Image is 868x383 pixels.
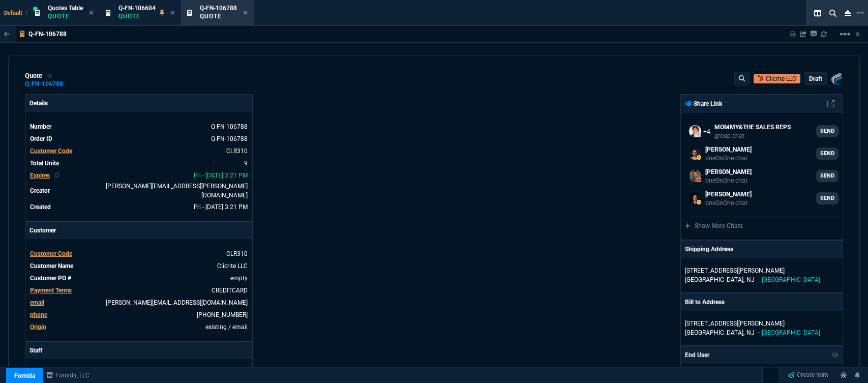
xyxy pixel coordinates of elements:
[30,203,51,211] span: Created
[48,5,83,12] span: Quotes Table
[29,249,248,259] tr: undefined
[118,5,156,12] span: Q-FN-106604
[766,74,796,83] p: Clicrite LLC
[29,285,248,296] tr: undefined
[29,273,248,283] tr: undefined
[839,28,851,40] mat-icon: Example home icon
[200,5,237,12] span: Q-FN-106788
[30,299,44,306] span: email
[754,74,800,83] a: Open Customer in hubSpot
[28,30,67,38] p: Q-FN-106788
[48,12,83,20] p: Quote
[30,275,71,282] span: Customer PO #
[106,183,248,199] span: fiona.rossi@fornida.com
[757,329,760,336] span: --
[54,171,60,180] nx-icon: Clear selected rep
[705,199,752,207] p: oneOnOne chat
[714,123,791,132] p: MOMMY&THE SALES REPS
[43,371,93,380] a: msbcCompanyName
[29,134,248,144] tr: See Marketplace Order
[194,172,248,179] span: 2025-09-12T15:21:53.239Z
[832,350,839,360] nx-icon: Show/Hide End User to Customer
[29,170,248,181] tr: undefined
[106,299,248,306] a: [PERSON_NAME][EMAIL_ADDRESS][DOMAIN_NAME]
[757,276,760,283] span: --
[30,148,72,155] span: Customer Code
[685,121,839,141] a: seti.shadab@fornida.com,alicia.bostic@fornida.com,sarah.costa@fornida.com,Brian.Over@fornida.com,...
[243,9,248,17] nx-icon: Close Tab
[746,329,755,336] span: NJ
[30,262,73,270] span: Customer Name
[226,250,248,257] span: CLR310
[211,135,248,142] a: See Marketplace Order
[29,146,248,156] tr: undefined
[746,276,755,283] span: NJ
[212,287,248,294] a: CREDITCARD
[714,132,791,140] p: group chat
[30,123,51,130] span: Number
[685,329,744,336] span: [GEOGRAPHIC_DATA],
[29,261,248,271] tr: undefined
[30,323,46,331] a: Origin
[705,176,752,185] p: oneOnOne chat
[705,167,752,176] p: [PERSON_NAME]
[685,99,722,108] p: Share Link
[816,125,839,137] a: SEND
[25,72,53,80] div: quote
[816,192,839,204] a: SEND
[816,148,839,160] a: SEND
[205,323,248,331] span: existing / email
[197,311,248,318] a: 732-231-5555
[762,329,820,336] span: [GEOGRAPHIC_DATA]
[25,95,252,112] p: Details
[30,311,47,318] span: phone
[200,12,237,20] p: Quote
[705,190,752,199] p: [PERSON_NAME]
[825,7,841,19] nx-icon: Search
[211,123,248,130] span: See Marketplace Order
[685,298,725,307] p: Bill to Address
[25,342,252,359] p: Staff
[855,30,860,38] a: Hide Workbench
[30,287,72,294] span: Payment Terms
[841,7,855,19] nx-icon: Close Workbench
[685,245,733,254] p: Shipping Address
[810,7,825,19] nx-icon: Split Panels
[685,266,839,275] p: [STREET_ADDRESS][PERSON_NAME]
[30,135,52,142] span: Order ID
[685,276,744,283] span: [GEOGRAPHIC_DATA],
[4,31,10,38] nx-icon: Back to Table
[29,181,248,200] tr: undefined
[705,145,752,154] p: [PERSON_NAME]
[170,9,175,17] nx-icon: Close Tab
[685,222,743,229] a: Show More Chats
[226,148,248,155] a: CLR310
[816,170,839,182] a: SEND
[25,222,252,239] p: Customer
[857,8,864,18] nx-icon: Open New Tab
[685,319,839,328] p: [STREET_ADDRESS][PERSON_NAME]
[29,202,248,212] tr: undefined
[30,250,72,257] span: Customer Code
[685,166,839,186] a: Chris.Hernandez@fornida.com
[30,187,50,194] span: Creator
[685,188,839,209] a: steven.huang@fornida.com
[244,160,248,167] span: 9
[217,262,248,270] a: Clicrite LLC
[705,154,752,162] p: oneOnOne chat
[29,122,248,132] tr: See Marketplace Order
[29,310,248,320] tr: 732-231-5555
[25,83,63,85] a: Q-FN-106788
[230,275,248,282] a: empty
[685,143,839,164] a: Brian.Over@fornida.com
[194,203,248,211] span: 2025-08-29T15:21:53.239Z
[762,276,820,283] span: [GEOGRAPHIC_DATA]
[29,158,248,168] tr: undefined
[89,9,94,17] nx-icon: Close Tab
[29,322,248,332] tr: undefined
[30,172,50,179] span: Expires
[46,72,53,80] div: Add to Watchlist
[30,160,59,167] span: Total Units
[784,368,832,383] a: Create Item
